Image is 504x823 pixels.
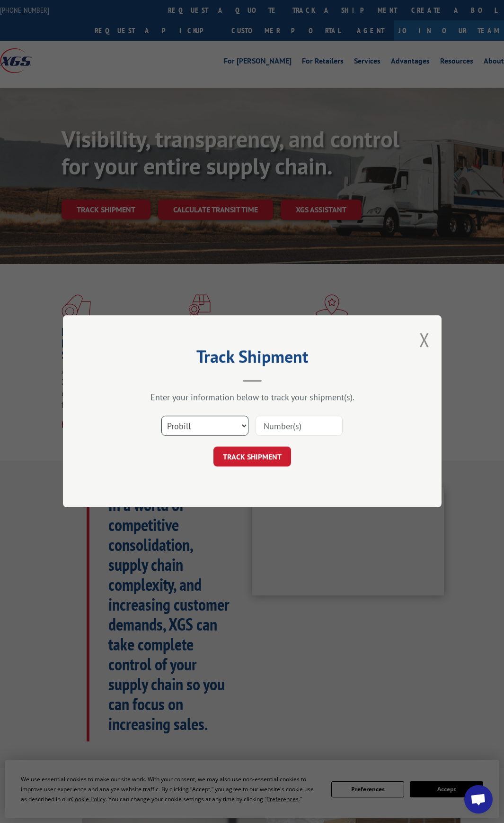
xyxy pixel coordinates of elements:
[213,447,291,467] button: TRACK SHIPMENT
[464,785,493,814] div: Open chat
[110,350,394,368] h2: Track Shipment
[256,416,343,436] input: Number(s)
[419,327,430,352] button: Close modal
[110,392,394,403] div: Enter your information below to track your shipment(s).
